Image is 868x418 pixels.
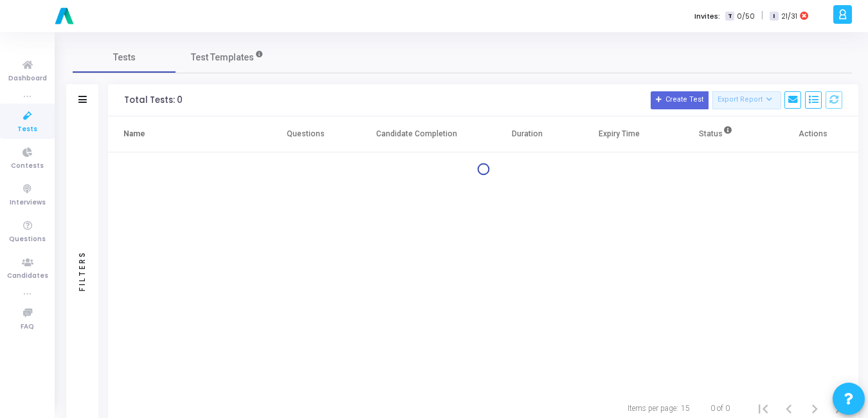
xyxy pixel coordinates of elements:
[681,403,690,414] div: 15
[766,116,858,152] th: Actions
[628,403,678,414] div: Items per page:
[11,161,44,172] span: Contests
[761,9,763,23] span: |
[770,12,778,21] span: I
[17,124,37,135] span: Tests
[737,11,755,22] span: 0/50
[124,95,183,105] div: Total Tests: 0
[8,73,47,84] span: Dashboard
[573,116,665,152] th: Expiry Time
[108,116,260,152] th: Name
[781,11,797,22] span: 21/31
[352,116,481,152] th: Candidate Completion
[651,91,709,109] button: Create Test
[481,116,573,152] th: Duration
[725,12,734,21] span: T
[712,91,781,109] button: Export Report
[694,11,720,22] label: Invites:
[9,234,46,245] span: Questions
[710,403,730,414] div: 0 of 0
[21,322,34,332] span: FAQ
[10,197,46,208] span: Interviews
[51,3,77,29] img: logo
[260,116,352,152] th: Questions
[113,51,136,64] span: Tests
[77,201,88,342] div: Filters
[665,116,766,152] th: Status
[7,271,48,282] span: Candidates
[191,51,254,64] span: Test Templates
